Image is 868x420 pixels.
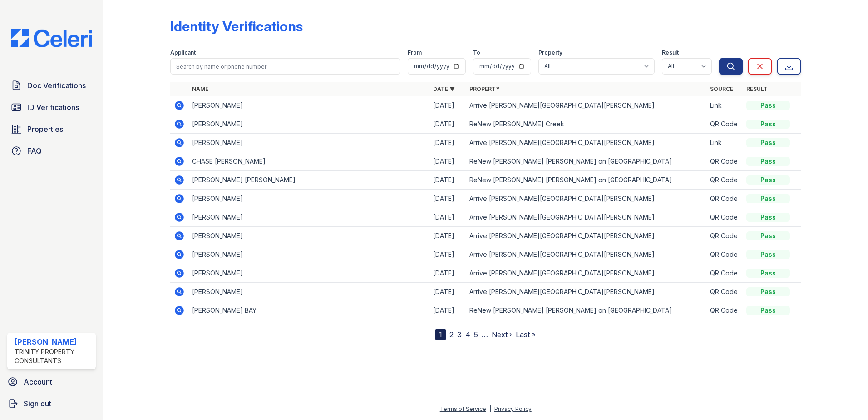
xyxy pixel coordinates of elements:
td: [DATE] [429,245,466,264]
td: [DATE] [429,96,466,115]
div: Pass [746,231,790,240]
td: [PERSON_NAME] [188,208,429,227]
td: [DATE] [429,190,466,208]
td: CHASE [PERSON_NAME] [188,152,429,171]
div: Pass [746,306,790,315]
a: Last » [516,330,536,339]
a: 4 [465,330,470,339]
a: 3 [457,330,462,339]
td: [DATE] [429,152,466,171]
label: To [473,49,480,56]
div: Pass [746,194,790,203]
a: FAQ [7,142,96,160]
td: ReNew [PERSON_NAME] Creek [466,115,707,134]
div: Pass [746,213,790,222]
label: From [408,49,422,56]
a: Name [192,85,208,92]
div: Trinity Property Consultants [15,347,92,365]
label: Applicant [170,49,196,56]
span: Sign out [24,398,51,409]
td: [PERSON_NAME] [188,115,429,134]
td: QR Code [706,301,743,320]
td: Arrive [PERSON_NAME][GEOGRAPHIC_DATA][PERSON_NAME] [466,283,707,301]
div: | [489,405,491,412]
td: [DATE] [429,301,466,320]
a: Privacy Policy [494,405,532,412]
div: Pass [746,250,790,259]
td: Arrive [PERSON_NAME][GEOGRAPHIC_DATA][PERSON_NAME] [466,134,707,152]
label: Result [662,49,679,56]
td: [DATE] [429,134,466,152]
div: Pass [746,269,790,278]
td: [PERSON_NAME] [188,96,429,115]
td: QR Code [706,208,743,227]
div: Pass [746,175,790,185]
a: Property [469,85,500,92]
a: Result [746,85,768,92]
td: Arrive [PERSON_NAME][GEOGRAPHIC_DATA][PERSON_NAME] [466,264,707,283]
td: [DATE] [429,227,466,245]
td: [PERSON_NAME] BAY [188,301,429,320]
a: Account [4,373,99,391]
td: [DATE] [429,283,466,301]
td: QR Code [706,283,743,301]
td: Arrive [PERSON_NAME][GEOGRAPHIC_DATA][PERSON_NAME] [466,190,707,208]
div: Pass [746,157,790,166]
img: CE_Logo_Blue-a8612792a0a2168367f1c8372b55b34899dd931a85d93a1a3d3e32e68fde9ad4.png [4,29,99,47]
td: [PERSON_NAME] [PERSON_NAME] [188,171,429,190]
td: [DATE] [429,171,466,190]
td: Arrive [PERSON_NAME][GEOGRAPHIC_DATA][PERSON_NAME] [466,245,707,264]
div: Pass [746,120,790,129]
td: QR Code [706,264,743,283]
label: Property [538,49,562,56]
span: Properties [27,124,63,135]
span: … [482,329,488,340]
td: QR Code [706,190,743,208]
td: QR Code [706,115,743,134]
td: ReNew [PERSON_NAME] [PERSON_NAME] on [GEOGRAPHIC_DATA] [466,301,707,320]
td: [PERSON_NAME] [188,264,429,283]
td: [DATE] [429,208,466,227]
span: Account [24,376,52,387]
a: Terms of Service [440,405,486,412]
a: Source [710,85,733,92]
td: Arrive [PERSON_NAME][GEOGRAPHIC_DATA][PERSON_NAME] [466,208,707,227]
a: 2 [449,330,454,339]
div: Pass [746,101,790,110]
a: Next › [492,330,512,339]
a: Date ▼ [433,85,455,92]
td: [PERSON_NAME] [188,283,429,301]
a: ID Verifications [7,98,96,116]
div: Pass [746,138,790,147]
td: [PERSON_NAME] [188,245,429,264]
td: [DATE] [429,115,466,134]
td: [PERSON_NAME] [188,134,429,152]
a: Sign out [4,395,99,413]
td: Link [706,96,743,115]
input: Search by name or phone number [170,58,400,75]
td: QR Code [706,245,743,264]
td: [PERSON_NAME] [188,190,429,208]
td: Link [706,134,743,152]
td: QR Code [706,152,743,171]
div: Pass [746,287,790,296]
span: Doc Verifications [27,80,86,91]
span: ID Verifications [27,102,79,113]
td: Arrive [PERSON_NAME][GEOGRAPHIC_DATA][PERSON_NAME] [466,96,707,115]
div: [PERSON_NAME] [15,336,92,347]
div: Identity Verifications [170,18,303,35]
td: Arrive [PERSON_NAME][GEOGRAPHIC_DATA][PERSON_NAME] [466,227,707,245]
span: FAQ [27,145,42,156]
td: [DATE] [429,264,466,283]
a: Properties [7,120,96,138]
td: ReNew [PERSON_NAME] [PERSON_NAME] on [GEOGRAPHIC_DATA] [466,152,707,171]
td: QR Code [706,171,743,190]
td: [PERSON_NAME] [188,227,429,245]
td: ReNew [PERSON_NAME] [PERSON_NAME] on [GEOGRAPHIC_DATA] [466,171,707,190]
td: QR Code [706,227,743,245]
div: 1 [435,329,446,340]
a: 5 [474,330,478,339]
a: Doc Verifications [7,76,96,95]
